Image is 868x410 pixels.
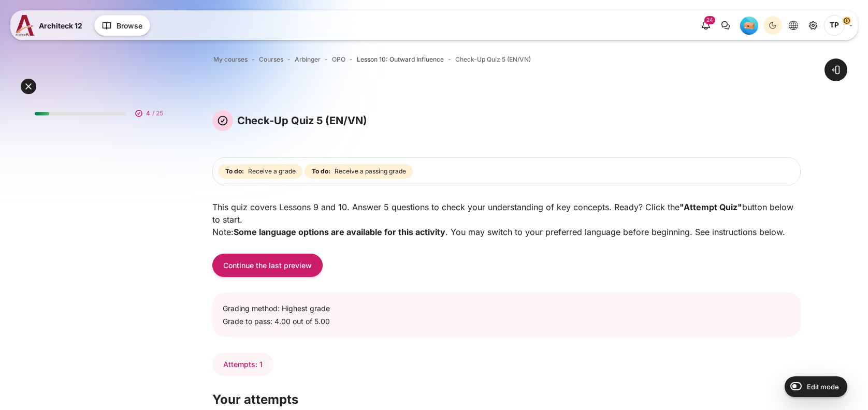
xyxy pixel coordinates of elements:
nav: Navigation bar [212,53,801,66]
div: Dark Mode [765,18,780,33]
span: / 25 [152,109,163,118]
p: This quiz covers Lessons 9 and 10. Answer 5 questions to check your understanding of key concepts... [212,201,801,238]
span: Receive a grade [248,167,296,176]
a: Check-Up Quiz 5 (EN/VN) [455,55,531,64]
button: Light Mode Dark Mode [763,16,782,35]
strong: To do: [225,167,244,176]
span: Architeck 12 [39,20,82,31]
strong: "Attempt Quiz" [679,202,742,212]
span: Thanyaphon Pongpaichet [824,15,845,36]
div: Level #1 [740,16,758,35]
div: 16% [35,112,49,115]
img: Level #1 [740,17,758,35]
a: Lesson 10: Outward Influence [357,55,444,64]
p: Grading method: Highest grade [223,303,790,314]
a: Site administration [804,16,822,35]
a: A12 A12 Architeck 12 [16,15,86,36]
a: Attempts: 1 [212,353,273,376]
a: 4 / 25 [26,98,176,124]
h3: Your attempts [212,391,801,407]
a: OPO [332,55,345,64]
button: There are 0 unread conversations [716,16,735,35]
span: Edit mode [807,383,839,391]
button: Browse [94,15,150,36]
h4: Check-Up Quiz 5 (EN/VN) [237,114,367,127]
button: Continue the last preview [212,254,323,277]
a: My courses [213,55,248,64]
button: Languages [784,16,803,35]
a: Level #1 [736,16,762,35]
a: User menu [824,15,852,36]
div: Completion requirements for Check-Up Quiz 5 (EN/VN) [218,162,415,181]
div: 24 [704,16,715,24]
p: Grade to pass: 4.00 out of 5.00 [223,316,790,327]
strong: Some language options are available for this activity [234,227,445,237]
strong: To do: [312,167,330,176]
a: Courses [259,55,283,64]
img: A12 [16,15,35,36]
span: 4 [146,109,150,118]
span: Browse [117,20,142,31]
div: Show notification window with 24 new notifications [697,16,715,35]
span: Receive a passing grade [335,167,406,176]
a: Arbinger [295,55,321,64]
